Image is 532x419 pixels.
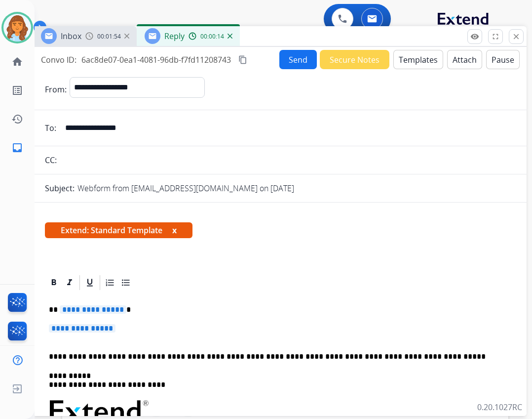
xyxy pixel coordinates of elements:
[477,401,522,413] p: 0.20.1027RC
[82,275,97,290] div: Underline
[46,275,61,290] div: Bold
[486,50,520,69] button: Pause
[77,182,294,194] p: Webform from [EMAIL_ADDRESS][DOMAIN_NAME] on [DATE]
[45,154,57,166] p: CC:
[393,50,443,69] button: Templates
[97,33,121,41] span: 00:01:54
[447,50,482,69] button: Attach
[279,50,317,69] button: Send
[11,56,23,68] mat-icon: home
[45,84,67,95] p: From:
[45,122,56,134] p: To:
[11,84,23,96] mat-icon: list_alt
[512,32,521,41] mat-icon: close
[45,182,75,194] p: Subject:
[62,275,77,290] div: Italic
[200,33,224,41] span: 00:00:14
[61,31,81,42] span: Inbox
[470,32,479,41] mat-icon: remove_red_eye
[103,275,117,290] div: Ordered List
[172,224,177,236] button: x
[41,54,76,66] p: Convo ID:
[45,222,192,238] span: Extend: Standard Template
[320,50,389,69] button: Secure Notes
[118,275,133,290] div: Bullet List
[164,31,185,42] span: Reply
[11,142,23,154] mat-icon: inbox
[238,55,247,64] mat-icon: content_copy
[11,113,23,125] mat-icon: history
[491,32,500,41] mat-icon: fullscreen
[3,14,31,42] img: avatar
[81,54,231,65] span: 6ac8de07-0ea1-4081-96db-f7fd11208743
